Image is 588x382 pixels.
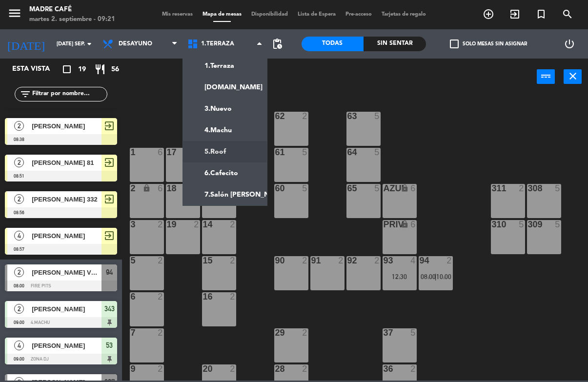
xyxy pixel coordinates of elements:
[158,292,163,301] div: 2
[131,184,131,193] div: 2
[347,112,348,121] div: 63
[528,184,528,193] div: 308
[302,328,308,337] div: 2
[31,89,107,100] input: Filtrar por nombre...
[502,6,528,22] span: WALK IN
[246,12,293,17] span: Disponibilidad
[410,364,416,373] div: 2
[29,5,115,15] div: Madre Café
[475,6,502,22] span: RESERVAR MESA
[528,220,528,229] div: 309
[32,121,101,131] span: [PERSON_NAME]
[14,194,24,204] span: 2
[157,12,198,17] span: Mis reservas
[106,266,113,278] span: 94
[410,328,416,337] div: 5
[347,256,348,265] div: 92
[230,256,236,265] div: 2
[554,6,581,22] span: BUSCAR
[401,220,409,228] i: lock
[374,112,380,121] div: 5
[158,220,163,229] div: 2
[302,37,364,51] div: Todas
[384,184,384,193] div: AZUL
[410,220,416,229] div: 6
[103,193,115,205] span: exit_to_app
[492,184,492,193] div: 311
[158,256,163,265] div: 2
[275,328,276,337] div: 29
[302,184,308,193] div: 5
[103,157,115,168] span: exit_to_app
[450,40,459,48] span: check_box_outline_blank
[131,256,131,265] div: 5
[567,70,579,82] i: close
[103,230,115,241] span: exit_to_app
[535,8,547,20] i: turned_in_not
[311,256,312,265] div: 91
[183,162,267,184] a: 6.Cafecito
[14,121,24,131] span: 2
[519,184,525,193] div: 2
[519,220,525,229] div: 5
[158,184,163,193] div: 6
[158,364,163,373] div: 2
[230,292,236,301] div: 2
[347,148,348,157] div: 64
[383,273,417,280] div: 12:30
[230,364,236,373] div: 2
[410,184,416,193] div: 6
[94,63,106,75] i: restaurant
[446,256,452,265] div: 2
[377,12,431,17] span: Tarjetas de regalo
[183,141,267,162] a: 5.Roof
[540,70,552,82] i: power_input
[528,6,554,22] span: Reserva especial
[401,184,409,192] i: lock
[131,292,131,301] div: 6
[293,12,341,17] span: Lista de Espera
[14,341,24,350] span: 4
[341,12,377,17] span: Pre-acceso
[384,256,384,265] div: 93
[103,120,115,132] span: exit_to_app
[201,40,234,47] span: 1.Terraza
[7,6,22,24] button: menu
[131,328,131,337] div: 7
[410,256,416,265] div: 4
[183,120,267,141] a: 4.Machu
[29,15,115,24] div: martes 2. septiembre - 09:21
[14,267,24,277] span: 2
[14,158,24,167] span: 2
[302,148,308,157] div: 5
[7,6,22,20] i: menu
[364,37,426,51] div: Sin sentar
[61,63,73,75] i: crop_square
[183,55,267,77] a: 1.Terraza
[142,184,151,192] i: lock
[32,194,101,204] span: [PERSON_NAME] 332
[32,231,101,241] span: [PERSON_NAME]
[32,341,101,351] span: [PERSON_NAME]
[555,220,561,229] div: 5
[302,256,308,265] div: 2
[302,364,308,373] div: 2
[537,69,555,84] button: power_input
[302,112,308,121] div: 2
[492,220,492,229] div: 310
[555,184,561,193] div: 5
[131,148,131,157] div: 1
[275,364,276,373] div: 28
[20,88,31,100] i: filter_list
[158,148,163,157] div: 6
[5,63,70,75] div: Esta vista
[32,267,101,278] span: [PERSON_NAME] VPinedo
[131,364,131,373] div: 9
[564,38,575,50] i: power_settings_new
[14,304,24,314] span: 2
